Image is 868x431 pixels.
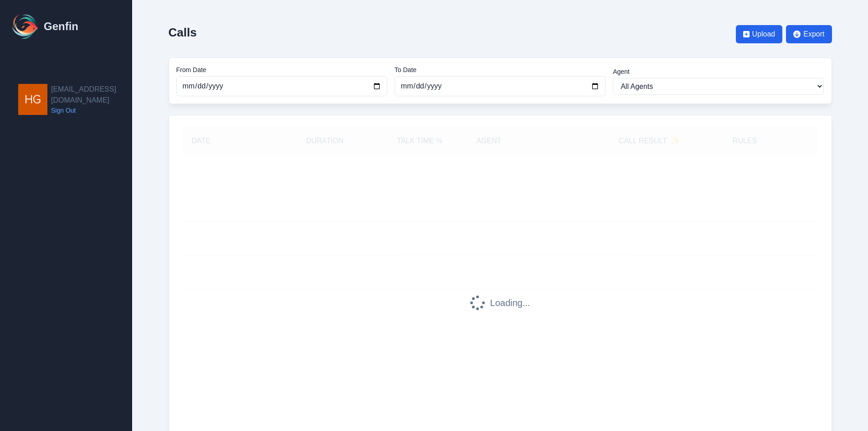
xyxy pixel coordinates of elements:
h5: Rules [733,135,757,146]
h5: Duration [287,135,363,146]
span: Export [803,29,824,40]
h5: Talk Time % [381,135,458,146]
label: Agent [613,67,824,76]
h5: Agent [476,135,501,146]
h1: Genfin [44,19,78,34]
h5: Call Result [619,135,680,146]
span: Upload [752,29,776,40]
img: Logo [11,12,40,41]
a: Sign Out [51,106,132,115]
h2: Calls [169,26,197,39]
button: Upload [736,25,783,43]
label: From Date [176,65,387,74]
button: Export [786,25,832,43]
img: hgarza@aadirect.com [18,84,47,115]
span: ✨ [671,135,680,146]
label: To Date [395,65,606,74]
h5: Date [192,135,268,146]
h2: [EMAIL_ADDRESS][DOMAIN_NAME] [51,84,132,106]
